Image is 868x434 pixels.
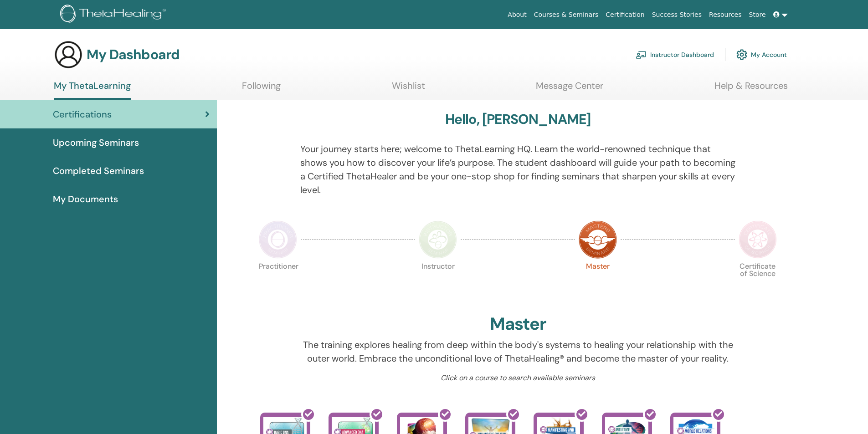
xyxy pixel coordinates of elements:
img: Master [579,220,617,259]
img: Practitioner [259,220,297,259]
h3: Hello, [PERSON_NAME] [445,111,591,128]
img: chalkboard-teacher.svg [636,51,647,59]
p: Your journey starts here; welcome to ThetaLearning HQ. Learn the world-renowned technique that sh... [300,142,735,197]
p: Certificate of Science [739,263,777,301]
span: Upcoming Seminars [53,136,139,149]
span: Certifications [53,107,112,121]
a: Message Center [536,80,603,98]
a: Success Stories [648,6,705,23]
span: Completed Seminars [53,164,144,178]
img: cog.svg [736,47,747,62]
img: Instructor [419,220,457,259]
h3: My Dashboard [87,46,180,63]
a: My ThetaLearning [54,80,131,100]
h2: Master [490,314,546,335]
p: Practitioner [259,263,297,301]
a: About [504,6,530,23]
img: Certificate of Science [739,220,777,259]
a: Wishlist [392,80,425,98]
img: logo.png [60,5,169,25]
a: Resources [705,6,745,23]
span: My Documents [53,192,118,206]
p: The training explores healing from deep within the body's systems to healing your relationship wi... [300,338,735,365]
a: Store [745,6,770,23]
p: Instructor [419,263,457,301]
img: generic-user-icon.jpg [54,40,83,69]
a: Courses & Seminars [530,6,602,23]
a: Instructor Dashboard [636,45,714,65]
p: Master [579,263,617,301]
p: Click on a course to search available seminars [300,373,735,383]
a: Certification [602,6,648,23]
a: Help & Resources [714,80,788,98]
a: Following [242,80,281,98]
a: My Account [736,45,787,65]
